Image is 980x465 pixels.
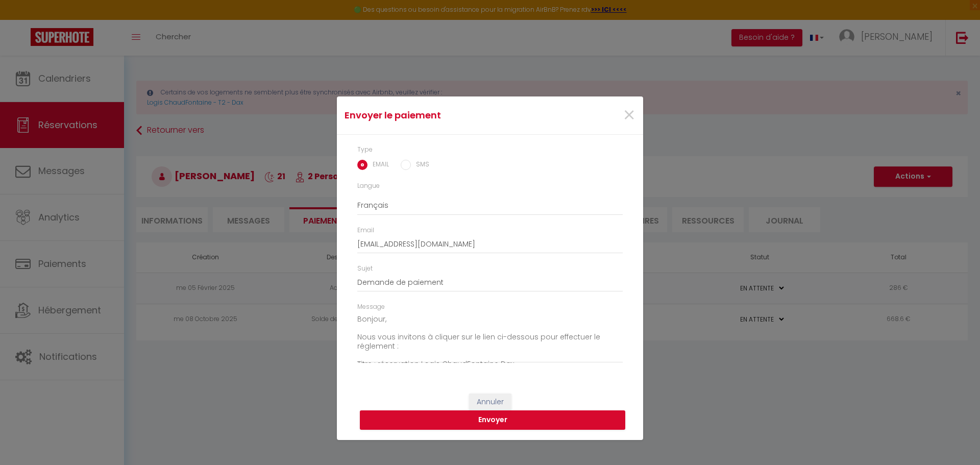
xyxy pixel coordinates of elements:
label: Langue [357,181,380,191]
label: Type [357,145,373,155]
button: Envoyer [360,410,625,430]
button: Annuler [469,394,511,411]
label: Email [357,226,374,235]
label: Sujet [357,264,373,274]
label: SMS [411,160,429,171]
button: Close [623,105,635,127]
label: EMAIL [367,160,389,171]
label: Message [357,302,385,312]
h4: Envoyer le paiement [345,108,534,123]
span: × [623,100,635,131]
